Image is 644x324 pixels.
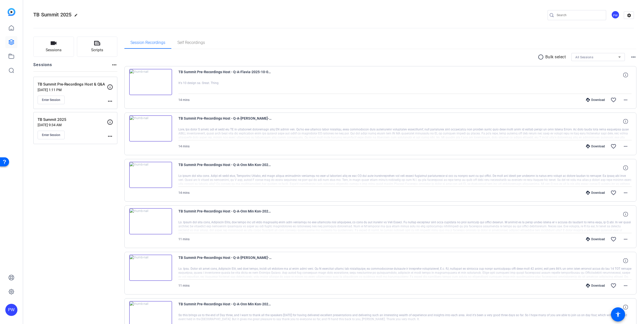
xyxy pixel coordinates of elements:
[38,88,107,92] p: [DATE] 1:11 PM
[178,301,272,313] span: TB Summit Pre-Recordings Host - Q-A-Onn Min Kon-2025-10-06-10-15-53-639-0
[38,117,107,123] p: TB Summit 2025
[129,69,172,95] img: thumb-nail
[610,143,616,149] mat-icon: favorite_border
[583,237,607,241] div: Download
[8,8,15,16] img: blue-gradient.svg
[178,115,272,127] span: TB Summit Pre-Recordings Host - Q-A-[PERSON_NAME]-2025-10-08-19-57-02-910-0
[129,115,172,142] img: thumb-nail
[178,237,190,241] span: 11 mins
[178,191,190,195] span: 14 mins
[615,311,621,317] mat-icon: accessibility
[610,97,616,103] mat-icon: favorite_border
[610,190,616,196] mat-icon: favorite_border
[38,82,107,87] p: TB Summit Pre-Recordings Host & Q&A
[583,98,607,102] div: Download
[130,41,165,45] span: Session Recordings
[611,11,620,19] div: PW
[42,98,60,102] span: Enter Session
[623,143,629,149] mat-icon: more_horiz
[178,69,272,81] span: TB Summit Pre-Recordings Host - Q-A-Flavia-2025-10-08-19-57-02-910-1
[129,255,172,281] img: thumb-nail
[111,62,117,68] mat-icon: more_horiz
[557,12,602,18] input: Search
[575,56,593,59] span: All Sessions
[610,236,616,242] mat-icon: favorite_border
[129,208,172,234] img: thumb-nail
[583,144,607,148] div: Download
[545,54,566,60] p: Bulk select
[538,54,545,60] mat-icon: radio_button_unchecked
[623,283,629,289] mat-icon: more_horiz
[623,190,629,196] mat-icon: more_horiz
[178,255,272,267] span: TB Summit Pre-Recordings Host - Q-A-[PERSON_NAME]-2025-10-06-10-46-14-975-0
[583,191,607,195] div: Download
[178,145,190,148] span: 14 mins
[610,283,616,289] mat-icon: favorite_border
[178,98,190,102] span: 14 mins
[38,123,107,127] p: [DATE] 9:34 AM
[583,284,607,288] div: Download
[5,304,17,316] div: PW
[178,162,272,174] span: TB Summit Pre-Recordings Host - Q-A-Onn Min Kon-2025-10-08-19-56-59-317-0
[42,133,60,137] span: Enter Session
[178,208,272,220] span: TB Summit Pre-Recordings Host - Q-A-Onn Min Kon-2025-10-06-10-46-16-817-0
[33,62,52,71] h2: Sessions
[74,13,80,19] mat-icon: edit
[77,37,118,57] button: Scripts
[623,236,629,242] mat-icon: more_horiz
[623,97,629,103] mat-icon: more_horiz
[611,11,620,19] ngx-avatar: Pawel Wilkolek
[33,12,72,18] span: TB Summit 2025
[624,12,634,19] mat-icon: settings
[107,98,113,104] mat-icon: more_horiz
[129,162,172,188] img: thumb-nail
[630,54,636,60] mat-icon: more_horiz
[107,133,113,139] mat-icon: more_horiz
[38,96,65,104] button: Enter Session
[38,131,65,139] button: Enter Session
[33,37,74,57] button: Sessions
[178,284,190,287] span: 11 mins
[177,41,205,45] span: Self Recordings
[91,47,103,53] span: Scripts
[46,47,62,53] span: Sessions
